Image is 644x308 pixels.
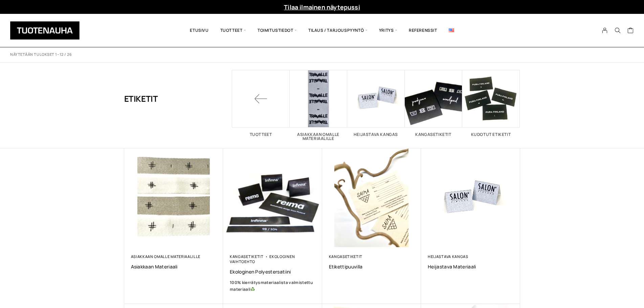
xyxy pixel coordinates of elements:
[428,254,468,259] a: Heijastava kangas
[403,19,443,42] a: Referenssit
[347,70,405,137] a: Visit product category Heijastava kangas
[184,19,214,42] a: Etusivu
[329,254,363,259] a: Kangasetiketit
[611,27,624,33] button: Search
[627,27,634,35] a: Cart
[124,70,158,127] h1: Etiketit
[215,19,252,42] span: Tuotteet
[598,27,612,33] a: My Account
[10,21,80,40] img: Tuotenauha Oy
[232,133,290,137] h2: Tuotteet
[251,287,255,291] img: ♻️
[230,254,295,264] a: Ekologinen vaihtoehto
[290,70,347,141] a: Visit product category Asiakkaan omalle materiaalille
[230,268,315,275] a: Ekologinen polyestersatiini
[329,263,415,270] a: Etikettipuuvilla
[405,70,462,137] a: Visit product category Kangasetiketit
[405,133,462,137] h2: Kangasetiketit
[230,280,313,292] b: 100% kierrätysmateriaalista valmistettu materiaali
[284,3,360,11] a: Tilaa ilmainen näytepussi
[303,19,373,42] span: Tilaus / Tarjouspyyntö
[230,279,315,293] a: 100% kierrätysmateriaalista valmistettu materiaali♻️
[462,133,520,137] h2: Kudotut etiketit
[347,133,405,137] h2: Heijastava kangas
[252,19,303,42] span: Toimitustiedot
[10,52,72,57] p: Näytetään tulokset 1–12 / 26
[230,254,264,259] a: Kangasetiketit
[131,263,217,270] a: Asiakkaan materiaali
[131,254,201,259] a: Asiakkaan omalle materiaalille
[373,19,403,42] span: Yritys
[232,70,290,137] a: Tuotteet
[449,28,454,32] img: English
[290,133,347,141] h2: Asiakkaan omalle materiaalille
[462,70,520,137] a: Visit product category Kudotut etiketit
[428,263,513,270] a: Heijastava materiaali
